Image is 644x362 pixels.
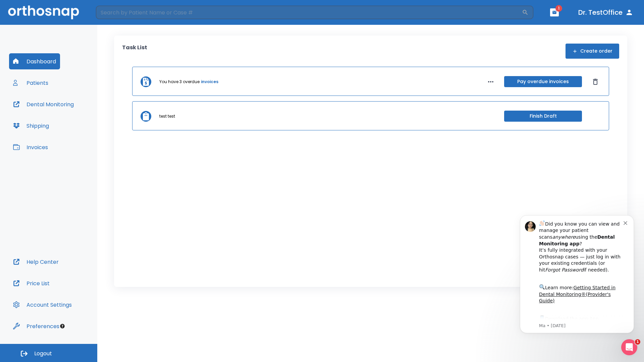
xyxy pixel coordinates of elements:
[59,323,65,329] div: Tooltip anchor
[29,109,114,143] div: Download the app: | ​ Let us know if you need help getting started!
[96,6,522,19] input: Search by Patient Name or Case #
[9,275,54,291] button: Price List
[566,44,619,59] button: Create order
[9,318,63,334] button: Preferences
[9,75,52,91] button: Patients
[122,44,147,59] p: Task List
[9,139,52,155] button: Invoices
[29,111,89,123] a: App Store
[9,297,76,313] button: Account Settings
[159,113,175,119] p: test test
[555,5,562,12] span: 1
[504,76,582,87] button: Pay overdue invoices
[114,14,119,20] button: Dismiss notification
[9,96,78,112] button: Dental Monitoring
[621,339,637,355] iframe: Intercom live chat
[159,79,200,85] p: You have 3 overdue
[9,53,60,69] button: Dashboard
[9,254,63,270] button: Help Center
[635,339,640,345] span: 1
[590,76,601,87] button: Dismiss
[8,5,79,19] img: Orthosnap
[576,6,636,18] button: Dr. TestOffice
[29,118,114,124] p: Message from Ma, sent 4w ago
[9,118,53,134] button: Shipping
[34,350,52,357] span: Logout
[504,111,582,122] button: Finish Draft
[510,205,644,344] iframe: Intercom notifications message
[201,79,218,85] a: invoices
